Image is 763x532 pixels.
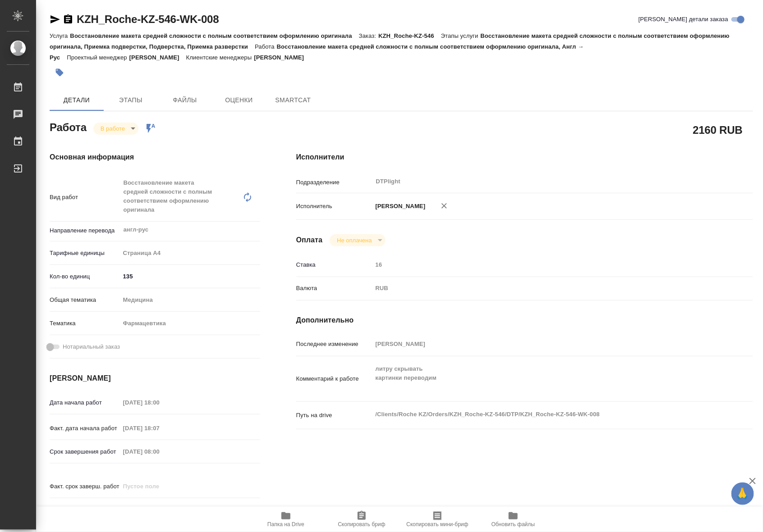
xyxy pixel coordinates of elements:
[50,424,120,433] p: Факт. дата начала работ
[50,319,120,328] p: Тематика
[120,270,260,283] input: ✎ Введи что-нибудь
[50,373,260,384] h4: [PERSON_NAME]
[372,361,715,395] textarea: литру скрывать картинки переводим
[50,272,120,281] p: Кол-во единиц
[296,152,753,163] h4: Исполнители
[98,125,128,132] button: В работе
[296,202,372,211] p: Исполнитель
[163,95,207,106] span: Файлы
[50,505,120,514] p: Срок завершения услуги
[50,296,120,305] p: Общая тематика
[120,316,260,331] div: Фармацевтика
[120,480,199,493] input: Пустое поле
[296,374,372,383] p: Комментарий к работе
[735,484,750,503] span: 🙏
[372,258,715,271] input: Пустое поле
[731,482,754,505] button: 🙏
[248,507,324,532] button: Папка на Drive
[400,507,475,532] button: Скопировать мини-бриф
[50,193,120,202] p: Вид работ
[271,95,315,106] span: SmartCat
[296,340,372,349] p: Последнее изменение
[63,342,120,351] span: Нотариальный заказ
[338,521,385,527] span: Скопировать бриф
[50,447,120,456] p: Срок завершения работ
[129,54,186,61] p: [PERSON_NAME]
[55,95,98,106] span: Детали
[267,521,304,527] span: Папка на Drive
[255,43,277,50] p: Работа
[50,152,260,163] h4: Основная информация
[296,260,372,269] p: Ставка
[70,32,359,39] p: Восстановление макета средней сложности с полным соответствием оформлению оригинала
[50,249,120,258] p: Тарифные единицы
[372,407,715,422] textarea: /Clients/Roche KZ/Orders/KZH_Roche-KZ-546/DTP/KZH_Roche-KZ-546-WK-008
[50,482,120,491] p: Факт. срок заверш. работ
[120,246,260,261] div: Страница А4
[50,14,60,25] button: Скопировать ссылку для ЯМессенджера
[372,281,715,296] div: RUB
[324,507,400,532] button: Скопировать бриф
[254,54,311,61] p: [PERSON_NAME]
[296,284,372,293] p: Валюта
[378,32,441,39] p: KZH_Roche-KZ-546
[50,118,87,135] h2: Работа
[109,95,152,106] span: Этапы
[50,32,70,39] p: Услуга
[441,32,481,39] p: Этапы услуги
[296,178,372,187] p: Подразделение
[296,411,372,420] p: Путь на drive
[372,337,715,350] input: Пустое поле
[50,43,584,61] p: Восстановление макета средней сложности с полным соответствием оформлению оригинала, Англ → Рус
[120,292,260,308] div: Медицина
[120,445,199,458] input: Пустое поле
[475,507,551,532] button: Обновить файлы
[217,95,261,106] span: Оценки
[50,226,120,235] p: Направление перевода
[693,122,743,137] h2: 2160 RUB
[372,202,426,211] p: [PERSON_NAME]
[186,54,254,61] p: Клиентские менеджеры
[296,315,753,326] h4: Дополнительно
[50,398,120,407] p: Дата начала работ
[296,235,323,246] h4: Оплата
[77,13,219,25] a: KZH_Roche-KZ-546-WK-008
[93,123,138,135] div: В работе
[359,32,378,39] p: Заказ:
[434,196,454,216] button: Удалить исполнителя
[120,422,199,435] input: Пустое поле
[639,15,728,24] span: [PERSON_NAME] детали заказа
[67,54,129,61] p: Проектный менеджер
[63,14,74,25] button: Скопировать ссылку
[330,234,385,246] div: В работе
[406,521,468,527] span: Скопировать мини-бриф
[492,521,535,527] span: Обновить файлы
[50,63,69,82] button: Добавить тэг
[334,236,374,244] button: Не оплачена
[120,396,199,409] input: Пустое поле
[120,503,199,516] input: ✎ Введи что-нибудь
